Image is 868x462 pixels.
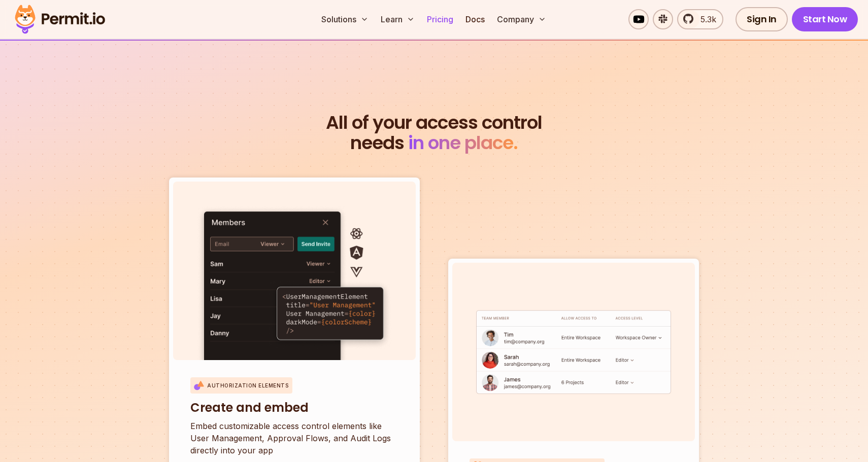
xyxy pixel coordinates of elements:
[10,2,110,37] img: Permit logo
[423,9,457,29] a: Pricing
[317,9,373,29] button: Solutions
[677,9,723,29] a: 5.3k
[461,9,489,29] a: Docs
[694,13,716,25] span: 5.3k
[792,7,858,31] a: Start Now
[142,113,726,153] h2: needs
[190,400,398,416] h3: Create and embed
[190,420,398,456] p: Embed customizable access control elements like User Management, Approval Flows, and Audit Logs d...
[207,382,288,389] p: Authorization Elements
[493,9,550,29] button: Company
[736,7,788,31] a: Sign In
[408,130,518,156] span: in one place.
[377,9,419,29] button: Learn
[142,113,726,133] span: All of your access control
